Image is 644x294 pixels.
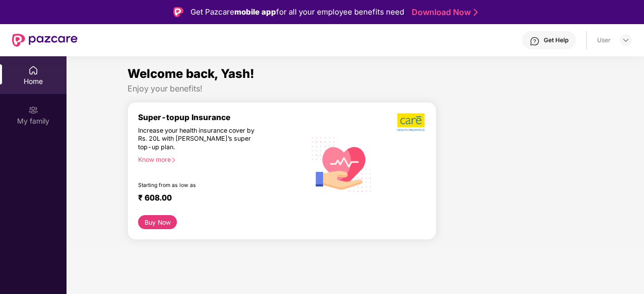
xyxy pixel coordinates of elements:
button: Buy Now [138,215,177,229]
div: ₹ 608.00 [138,193,296,205]
div: User [597,36,611,44]
img: svg+xml;base64,PHN2ZyBpZD0iSG9tZSIgeG1sbnM9Imh0dHA6Ly93d3cudzMub3JnLzIwMDAvc3ZnIiB3aWR0aD0iMjAiIG... [28,65,38,75]
img: svg+xml;base64,PHN2ZyB4bWxucz0iaHR0cDovL3d3dy53My5vcmcvMjAwMC9zdmciIHhtbG5zOnhsaW5rPSJodHRwOi8vd3... [306,127,378,200]
div: Super-topup Insurance [138,113,306,122]
div: Get Help [544,36,568,44]
div: Enjoy your benefits! [127,83,583,94]
img: Stroke [474,7,478,18]
strong: mobile app [234,7,276,17]
div: Starting from as low as [138,182,263,189]
img: svg+xml;base64,PHN2ZyBpZD0iSGVscC0zMngzMiIgeG1sbnM9Imh0dHA6Ly93d3cudzMub3JnLzIwMDAvc3ZnIiB3aWR0aD... [530,36,540,46]
div: Get Pazcare for all your employee benefits need [190,6,404,18]
div: Know more [138,156,300,163]
img: New Pazcare Logo [12,34,78,47]
img: svg+xml;base64,PHN2ZyB3aWR0aD0iMjAiIGhlaWdodD0iMjAiIHZpZXdCb3g9IjAgMCAyMCAyMCIgZmlsbD0ibm9uZSIgeG... [28,105,38,115]
span: Welcome back, Yash! [127,66,254,81]
img: svg+xml;base64,PHN2ZyBpZD0iRHJvcGRvd24tMzJ4MzIiIHhtbG5zPSJodHRwOi8vd3d3LnczLm9yZy8yMDAwL3N2ZyIgd2... [622,36,630,44]
img: b5dec4f62d2307b9de63beb79f102df3.png [397,113,426,132]
div: Increase your health insurance cover by Rs. 20L with [PERSON_NAME]’s super top-up plan. [138,127,263,152]
span: right [171,157,176,163]
a: Download Now [412,7,475,18]
img: Logo [173,7,183,17]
